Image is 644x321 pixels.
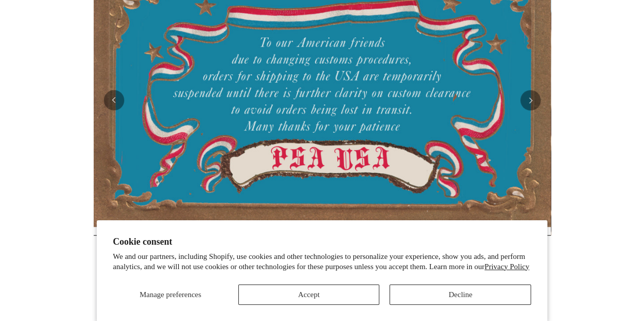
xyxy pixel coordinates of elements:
[389,284,531,305] button: Decline
[238,284,380,305] button: Accept
[113,284,228,305] button: Manage preferences
[485,262,529,271] a: Privacy Policy
[113,252,531,272] p: We and our partners, including Shopify, use cookies and other technologies to personalize your ex...
[139,290,201,299] span: Manage preferences
[520,90,541,110] button: Next
[104,90,124,110] button: Previous
[113,237,531,247] h2: Cookie consent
